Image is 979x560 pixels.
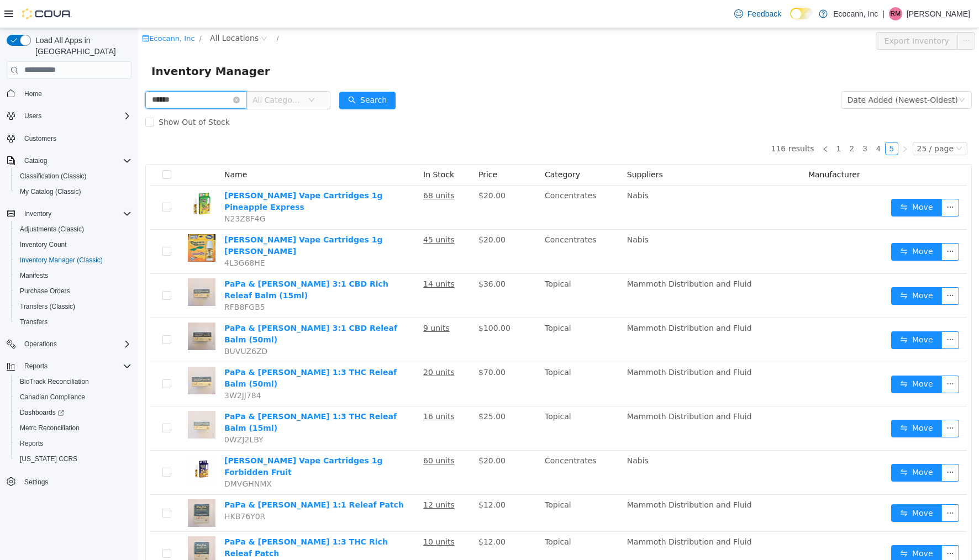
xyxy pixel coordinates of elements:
span: My Catalog (Classic) [15,185,131,198]
p: | [882,7,885,20]
button: Users [20,109,46,123]
span: $36.00 [340,251,367,260]
button: Operations [2,336,136,352]
span: Operations [20,337,131,351]
a: Transfers (Classic) [15,300,80,313]
button: Canadian Compliance [11,389,136,405]
input: Dark Mode [790,8,813,19]
span: Catalog [24,156,47,165]
button: icon: swapMove [753,171,804,188]
span: Adjustments (Classic) [20,225,84,234]
li: 2 [707,114,720,127]
span: Mammoth Distribution and Fluid [489,340,614,348]
span: Inventory Manager (Classic) [15,253,131,267]
span: Settings [20,474,131,488]
button: Customers [2,130,136,146]
span: Reports [20,439,43,448]
a: Metrc Reconciliation [15,421,84,435]
div: Ray Markland [889,7,902,20]
i: icon: down [820,68,827,76]
button: Inventory Count [11,237,136,252]
button: Reports [11,436,136,451]
span: Dashboards [15,406,131,419]
span: / [138,6,140,14]
span: Manifests [20,271,48,280]
a: PaPa & [PERSON_NAME] 3:1 CBD Releaf Balm (50ml) [86,295,259,316]
a: Classification (Classic) [15,170,91,183]
button: icon: swapMove [753,436,804,453]
span: $20.00 [340,428,367,437]
img: PaPa & Barkley 1:3 THC Releaf Balm (15ml) hero shot [50,383,77,410]
span: $70.00 [340,340,367,348]
span: Transfers (Classic) [20,302,75,311]
span: Reports [20,360,131,373]
u: 12 units [285,472,317,481]
span: Nabis [489,207,510,216]
span: $12.00 [340,509,367,518]
u: 16 units [285,384,317,393]
span: Inventory [20,207,131,220]
a: Settings [20,476,52,489]
span: Customers [20,131,131,145]
a: Adjustments (Classic) [15,223,88,236]
span: Transfers (Classic) [15,300,131,313]
button: icon: ellipsis [803,436,821,453]
button: Inventory [20,207,56,220]
span: BioTrack Reconciliation [15,375,131,388]
i: icon: down [818,117,824,125]
td: Topical [402,246,485,290]
div: Date Added (Newest-Oldest) [709,64,820,80]
span: All Categories [114,66,165,77]
button: icon: swapMove [753,476,804,494]
span: Classification (Classic) [15,170,131,183]
img: PaPa & Barkley 1:3 THC Rich Releaf Patch hero shot [50,508,77,536]
td: Topical [402,334,485,378]
span: Inventory Count [15,238,131,251]
button: Manifests [11,268,136,283]
span: Canadian Compliance [15,390,131,404]
li: Previous Page [681,114,694,127]
div: 25 / page [779,114,815,126]
img: PaPa & Barkley 1:1 Releaf Patch hero shot [50,471,77,499]
span: My Catalog (Classic) [20,187,81,196]
span: / [61,6,64,14]
i: icon: down [170,68,177,76]
span: 0WZJ2LBY [86,407,125,416]
button: Transfers (Classic) [11,299,136,314]
a: 3 [721,114,733,126]
span: Washington CCRS [15,452,131,466]
span: Inventory [24,209,51,218]
span: Classification (Classic) [20,172,87,181]
i: icon: right [764,118,770,124]
button: icon: ellipsis [803,215,821,233]
span: Mammoth Distribution and Fluid [489,251,614,260]
li: Next Page [760,114,773,127]
a: PaPa & [PERSON_NAME] 3:1 CBD Rich Releaf Balm (15ml) [86,251,250,272]
a: PaPa & [PERSON_NAME] 1:3 THC Releaf Balm (15ml) [86,384,259,404]
span: Settings [24,478,48,487]
span: Inventory Count [20,240,67,249]
button: icon: ellipsis [803,171,821,188]
a: 1 [694,114,707,126]
img: PaPas Herb Vape Cartridges 1g Tangie hero shot [50,206,77,234]
button: icon: swapMove [753,517,804,535]
button: icon: ellipsis [803,303,821,321]
button: icon: ellipsis [803,347,821,365]
a: icon: shopEcocann, Inc [4,6,56,14]
button: Reports [20,360,52,373]
button: Adjustments (Classic) [11,221,136,237]
i: icon: close-circle [95,68,102,75]
span: $100.00 [340,295,372,304]
span: Adjustments (Classic) [15,223,131,236]
span: Name [86,142,109,151]
a: [US_STATE] CCRS [15,452,82,466]
span: Canadian Compliance [20,393,85,401]
span: Purchase Orders [15,284,131,298]
span: Mammoth Distribution and Fluid [489,509,614,518]
a: PaPa & [PERSON_NAME] 1:3 THC Releaf Balm (50ml) [86,340,259,360]
i: icon: close-circle [123,7,129,14]
a: Dashboards [11,405,136,420]
a: My Catalog (Classic) [15,185,86,198]
span: N23Z8F4G [86,186,128,195]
